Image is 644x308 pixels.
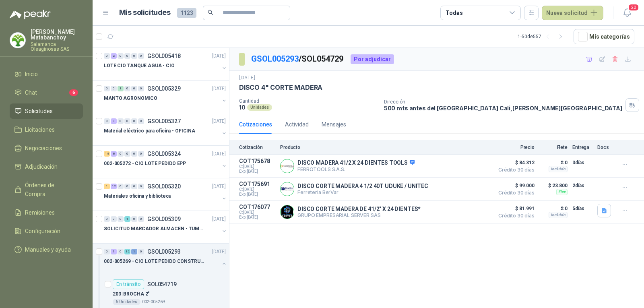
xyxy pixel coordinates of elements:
p: 10 [239,104,246,111]
img: Company Logo [10,33,25,48]
a: 0 2 0 0 0 0 GSOL005418[DATE] LOTE CIO TANQUE AGUA - CIO [104,51,227,77]
p: 3 días [572,158,592,167]
div: 3 [111,118,117,124]
span: Solicitudes [25,107,53,116]
p: GSOL005329 [147,86,181,91]
p: $ 0 [539,158,568,167]
div: En tránsito [113,279,144,289]
span: Órdenes de Compra [25,181,75,198]
p: 002-005269 - CIO LOTE PEDIDO CONSTRUCCION [104,258,204,265]
div: 0 [138,216,144,222]
span: Crédito 30 días [494,190,535,195]
span: Inicio [25,70,38,79]
img: Logo peakr [10,10,51,19]
div: 0 [104,118,110,124]
p: 002-005269 [142,299,165,305]
div: 0 [131,216,137,222]
p: DISCO CORTE MADERA DE 41/2" X 24 DIENTES* [297,206,421,212]
p: Cotización [239,145,275,150]
img: Company Logo [281,159,294,173]
div: Flex [556,189,568,195]
span: $ 99.000 [494,181,535,190]
img: Company Logo [281,182,294,196]
div: Cotizaciones [239,120,272,129]
div: Por adjudicar [351,54,394,64]
span: Crédito 30 días [494,213,535,218]
span: Exp: [DATE] [239,169,275,174]
span: 20 [628,4,639,11]
div: Actividad [285,120,309,129]
span: Chat [25,88,37,97]
div: 0 [131,184,137,189]
p: / SOL054729 [251,53,344,65]
p: [DATE] [212,183,226,190]
button: 20 [620,6,634,20]
div: 0 [118,118,124,124]
p: [DATE] [212,150,226,158]
p: FERROTOOLS S.A.S. [297,166,415,172]
div: 1 [104,184,110,189]
p: GSOL005309 [147,216,181,222]
h1: Mis solicitudes [119,7,171,19]
a: GSOL005293 [251,54,299,64]
p: $ 23.800 [539,181,568,190]
span: Crédito 30 días [494,167,535,172]
p: Producto [280,145,489,150]
p: Ferreteria BerVar [297,189,428,195]
a: 0 1 0 12 1 0 GSOL005293[DATE] 002-005269 - CIO LOTE PEDIDO CONSTRUCCION [104,247,227,273]
p: [PERSON_NAME] Matabanchoy [31,29,83,40]
p: Salamanca Oleaginosas SAS [31,42,83,52]
span: Licitaciones [25,125,55,134]
p: COT175691 [239,181,275,187]
div: 0 [104,53,110,59]
p: GSOL005293 [147,249,181,254]
div: 0 [104,249,110,254]
p: 2 días [572,181,592,190]
a: 0 0 0 1 0 0 GSOL005309[DATE] SOLICITUD MARCADOR ALMACEN - TUMACO [104,214,227,240]
div: Incluido [549,212,568,218]
p: SOLICITUD MARCADOR ALMACEN - TUMACO [104,225,204,233]
p: [DATE] [212,248,226,256]
div: 0 [138,249,144,254]
div: 0 [111,216,117,222]
span: Exp: [DATE] [239,192,275,197]
p: SOL054719 [147,281,177,287]
span: search [208,10,213,15]
span: C: [DATE] [239,187,275,192]
div: 0 [138,53,144,59]
div: 0 [124,86,130,91]
div: 0 [124,151,130,157]
span: 6 [69,89,78,96]
p: Cantidad [239,98,378,104]
div: Todas [446,8,462,17]
div: 0 [131,151,137,157]
div: 0 [131,86,137,91]
p: Flete [539,145,568,150]
a: Chat6 [10,85,83,100]
p: Docs [597,145,613,150]
p: [DATE] [212,118,226,125]
p: GSOL005327 [147,118,181,124]
p: DISCO MADERA 41/2 X 24 DIENTES TOOLS [297,159,415,167]
div: 0 [104,216,110,222]
div: 0 [118,151,124,157]
div: 12 [111,184,117,189]
a: 1 12 0 0 0 0 GSOL005320[DATE] Materiales oficina y biblioteca [104,182,227,207]
div: 0 [138,151,144,157]
p: COT175678 [239,158,275,164]
p: 5 días [572,204,592,213]
a: Inicio [10,66,83,82]
div: 0 [118,249,124,254]
div: 0 [138,118,144,124]
p: GSOL005418 [147,53,181,59]
a: 0 3 0 0 0 0 GSOL005327[DATE] Material eléctrico para oficina - OFICINA [104,116,227,142]
a: Manuales y ayuda [10,242,83,257]
div: 0 [131,118,137,124]
div: 0 [118,216,124,222]
div: 0 [124,184,130,189]
a: Solicitudes [10,103,83,119]
p: Materiales oficina y biblioteca [104,192,171,200]
a: Órdenes de Compra [10,178,83,202]
div: 1 [124,216,130,222]
div: 1 [111,249,117,254]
